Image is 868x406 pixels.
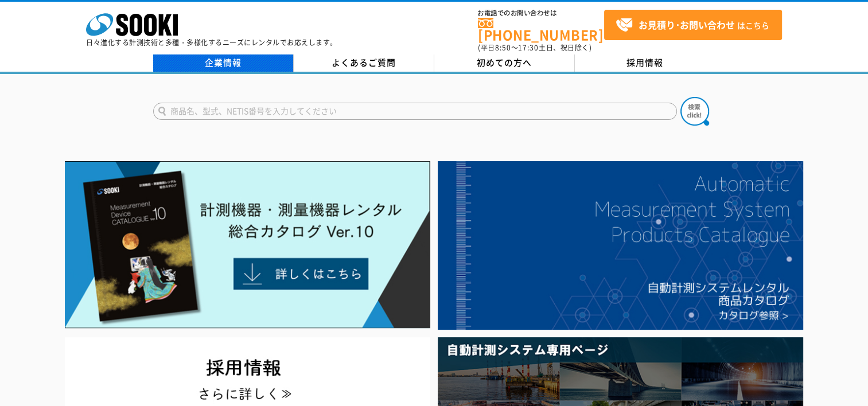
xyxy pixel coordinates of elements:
a: 初めての方へ [434,54,575,72]
a: よくあるご質問 [294,54,434,72]
span: お電話でのお問い合わせは [478,10,604,17]
img: Catalog Ver10 [65,161,430,329]
strong: お見積り･お問い合わせ [639,18,735,32]
a: [PHONE_NUMBER] [478,18,604,41]
span: (平日 ～ 土日、祝日除く) [478,42,591,53]
a: 企業情報 [153,54,294,72]
a: お見積り･お問い合わせはこちら [604,10,782,40]
span: はこちら [616,17,769,34]
span: 17:30 [518,42,539,53]
a: 採用情報 [575,54,715,72]
span: 8:50 [495,42,511,53]
p: 日々進化する計測技術と多種・多様化するニーズにレンタルでお応えします。 [86,39,337,46]
span: 初めての方へ [477,56,532,69]
img: btn_search.png [680,97,709,126]
img: 自動計測システムカタログ [438,161,803,330]
input: 商品名、型式、NETIS番号を入力してください [153,103,677,120]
